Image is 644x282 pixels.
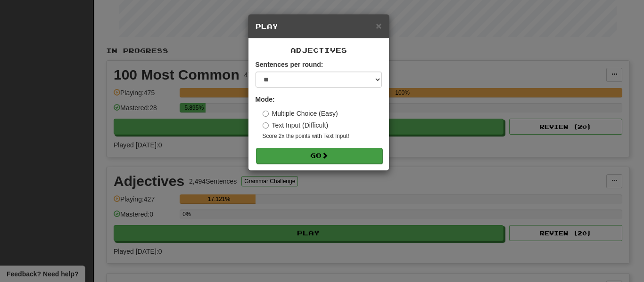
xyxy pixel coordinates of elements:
input: Text Input (Difficult) [263,122,269,129]
input: Multiple Choice (Easy) [263,111,269,117]
strong: Mode: [256,96,275,103]
span: Adjectives [290,46,347,54]
span: × [376,20,381,31]
label: Text Input (Difficult) [263,121,329,130]
label: Multiple Choice (Easy) [263,109,338,118]
button: Go [256,148,382,164]
h5: Play [256,22,382,31]
button: Close [376,21,381,31]
small: Score 2x the points with Text Input ! [263,132,382,140]
label: Sentences per round: [256,60,323,69]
